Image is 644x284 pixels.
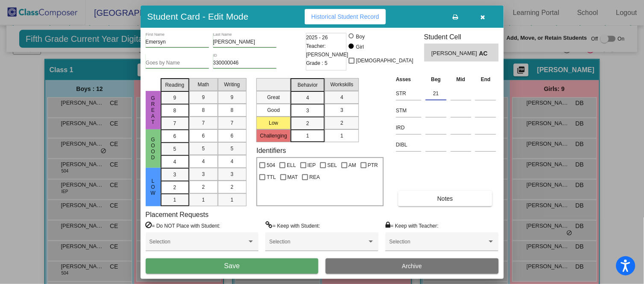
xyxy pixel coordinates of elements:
span: 8 [173,107,176,114]
label: Identifiers [256,146,286,155]
span: Low [149,178,157,196]
span: 8 [202,106,205,114]
h3: Student Cell [424,33,499,41]
input: assessment [396,104,421,117]
input: assessment [396,87,421,100]
span: REA [309,172,320,182]
span: 1 [341,132,344,140]
span: Reading [165,81,185,89]
span: 4 [202,158,205,165]
button: Historical Student Record [305,9,386,24]
input: goes by name [146,60,209,66]
span: Archive [402,263,422,269]
span: 2 [341,119,344,127]
h3: Student Card - Edit Mode [147,11,249,22]
label: = Do NOT Place with Student: [146,221,221,230]
span: 4 [306,94,309,102]
span: 4 [341,94,344,101]
span: 9 [173,94,176,102]
input: assessment [396,138,421,151]
span: Great [149,95,157,125]
th: Mid [449,75,473,84]
span: 2 [202,183,205,191]
span: 1 [231,196,234,204]
span: Behavior [298,81,318,89]
span: Good [149,137,157,161]
span: 4 [173,158,176,166]
span: [PERSON_NAME] [432,49,479,58]
span: 9 [231,94,234,101]
span: 3 [231,170,234,178]
span: 1 [202,196,205,204]
span: 3 [306,107,309,114]
th: Beg [423,75,449,84]
span: Workskills [330,81,353,88]
span: 3 [173,171,176,179]
span: Writing [224,81,240,88]
span: Grade : 5 [306,59,328,67]
label: = Keep with Teacher: [385,221,438,230]
span: Save [224,262,240,269]
span: 2025 - 26 [306,33,328,42]
input: assessment [396,121,421,134]
span: AC [479,49,491,58]
span: 2 [306,120,309,127]
span: 1 [173,196,176,204]
span: ELL [287,160,296,170]
span: 2 [231,183,234,191]
span: 8 [231,106,234,114]
th: Asses [394,75,423,84]
span: 1 [306,132,309,140]
span: AM [349,160,356,170]
button: Archive [326,258,499,274]
span: IEP [308,160,316,170]
span: 9 [202,94,205,101]
span: 6 [231,132,234,140]
span: Historical Student Record [312,13,379,20]
button: Notes [398,191,492,206]
span: 504 [267,160,275,170]
span: MAT [288,172,298,182]
span: 5 [231,145,234,152]
span: 2 [173,184,176,191]
label: Placement Requests [146,211,209,219]
div: Boy [356,33,365,41]
span: 7 [173,120,176,127]
span: Teacher: [PERSON_NAME] [306,42,349,59]
span: 6 [173,132,176,140]
span: Math [198,81,209,88]
span: [DEMOGRAPHIC_DATA] [356,56,413,66]
span: SEL [327,160,337,170]
span: 5 [202,145,205,152]
th: End [473,75,498,84]
span: PTR [368,160,378,170]
span: 7 [202,119,205,127]
span: 6 [202,132,205,140]
button: Save [146,258,319,274]
span: 3 [202,170,205,178]
span: TTL [267,172,276,182]
span: 4 [231,158,234,165]
input: Enter ID [213,60,276,66]
div: Girl [356,43,364,51]
span: 3 [341,106,344,114]
span: Notes [438,195,453,202]
label: = Keep with Student: [265,221,320,230]
span: 5 [173,145,176,153]
span: 7 [231,119,234,127]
